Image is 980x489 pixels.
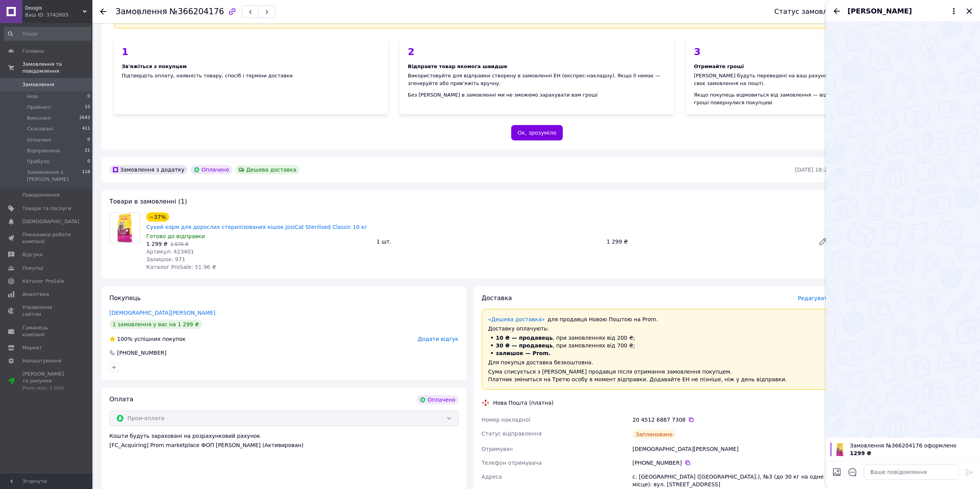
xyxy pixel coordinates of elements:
img: 4055409423_w100_h100_suhij-korm-dlya.jpg [836,442,843,456]
span: Прибуло [27,158,49,165]
span: Адреса [482,474,502,480]
span: Статус відправлення [482,431,542,437]
span: Покупці [22,265,43,272]
span: Залишок: 971 [146,256,185,262]
span: 2643 [79,115,90,122]
button: Закрити [965,7,974,16]
div: −37% [146,212,169,222]
span: Виконані [27,115,51,122]
div: 1 299 ₴ [603,236,812,247]
span: [PERSON_NAME] та рахунки [22,371,71,392]
span: Покупець [109,294,141,302]
span: Замовлення [116,7,167,16]
span: Замовлення №366204176 оформлено [850,442,975,449]
span: Нові [27,93,38,100]
span: Готово до відправки [146,233,205,239]
span: Товари в замовленні (1) [109,198,187,205]
span: Каталог ProSale: 51.96 ₴ [146,264,216,270]
span: 21 [85,147,90,154]
span: Артикул: 423401 [146,249,194,255]
span: 1 299 ₴ [146,241,168,247]
div: Доставку оплачують: [488,325,824,332]
span: Гаманець компанії [22,324,71,338]
span: Номер накладної [482,417,531,423]
div: Оплачено [417,395,458,404]
div: 1 замовлення у вас на 1 299 ₴ [109,320,202,329]
div: Дешева доставка [235,165,299,174]
button: Назад [832,7,841,16]
div: Використовуйте для відправки створену в замовленні ЕН (експрес-накладну). Якщо її немає — згенеру... [408,72,666,87]
button: Ок, зрозуміло [511,125,563,140]
div: Підтвердіть оплату, наявність товару, спосіб і терміни доставки [114,39,388,114]
div: для продавця Новою Поштою на Prom. [488,315,824,323]
div: [PHONE_NUMBER] [632,459,831,467]
span: 0 [87,137,90,144]
div: [PERSON_NAME] будуть переведені на ваш рахунок за 24 години після того, як покупець забере своє з... [694,72,952,87]
div: успішних покупок [109,335,186,343]
span: Маркет [22,344,42,351]
div: 1 [122,47,380,57]
span: Відгуки [22,251,42,258]
div: Якщо покупець відмовиться від замовлення — відкличте посилку та скасуйте замовлення, щоб гроші по... [694,91,952,107]
span: залишок — Prom. [496,350,551,356]
span: Каталог ProSale [22,278,64,285]
span: Управління сайтом [22,304,71,318]
span: Зв'яжіться з покупцем [122,63,187,69]
button: [PERSON_NAME] [848,6,958,16]
span: Додати відгук [418,336,458,342]
a: [DEMOGRAPHIC_DATA][PERSON_NAME] [109,310,215,316]
span: Редагувати [798,295,831,301]
span: Головна [22,48,44,55]
input: Пошук [4,27,91,41]
div: 3 [694,47,952,57]
span: Замовлення з [PERSON_NAME] [27,169,82,183]
span: Відправлено [27,147,60,154]
span: Отримайте гроші [694,63,744,69]
span: №366204176 [169,7,224,16]
div: Оплачено [191,165,232,174]
span: 30 ₴ — продавець [496,342,553,349]
span: Повідомлення [22,192,60,199]
span: [PERSON_NAME] [848,6,912,16]
div: Сума списується з [PERSON_NAME] продавця після отримання замовлення покупцем. Платник зміниться н... [488,368,824,383]
span: Налаштування [22,357,62,364]
div: Prom мікс 1 000 [22,385,71,392]
a: Сухий корм для дорослих стерилізованих кішок JosiCat Sterilised Classic 10 кг [146,224,367,230]
div: 2 [408,47,666,57]
span: Замовлення та повідомлення [22,61,92,75]
time: [DATE] 18:29 [795,167,831,173]
span: Товари та послуги [22,205,71,212]
span: Doogis [25,5,83,12]
span: Скасовані [27,125,53,132]
div: Статус замовлення [774,8,845,15]
span: Відправте товар якомога швидше [408,63,507,69]
span: 118 [82,169,90,183]
span: Доставка [482,294,512,302]
span: Оплачені [27,137,51,144]
span: 1299 ₴ [850,450,871,456]
span: 100% [117,336,132,342]
span: Телефон отримувача [482,460,542,466]
div: 1 шт. [374,236,604,247]
span: [DEMOGRAPHIC_DATA] [22,218,79,225]
div: Нова Пошта (платна) [491,399,556,407]
div: Без [PERSON_NAME] в замовленні ми не зможемо зарахувати вам гроші [408,91,666,99]
div: Замовлення з додатку [109,165,188,174]
a: «Дешева доставка» [488,316,545,322]
span: Показники роботи компанії [22,231,71,245]
li: , при замовленнях від 200 ₴; [488,334,824,342]
a: Редагувати [815,234,831,249]
div: Для покупця доставка безкоштовна. [488,359,824,366]
div: Ваш ID: 3742605 [25,12,92,18]
div: Кошти будуть зараховані на розрахунковий рахунок [109,432,459,449]
span: Замовлення [22,81,54,88]
div: 20 4512 6887 7308 [632,416,831,424]
div: [FC_Acquiring] Prom marketplace ФОП [PERSON_NAME] (Активирован) [109,441,459,449]
span: 2 070 ₴ [170,242,188,247]
div: Повернутися назад [100,8,106,15]
span: 0 [87,158,90,165]
button: Відкрити шаблони відповідей [848,467,858,477]
span: 411 [82,125,90,132]
span: Отримувач [482,446,513,452]
span: 15 [85,104,90,111]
